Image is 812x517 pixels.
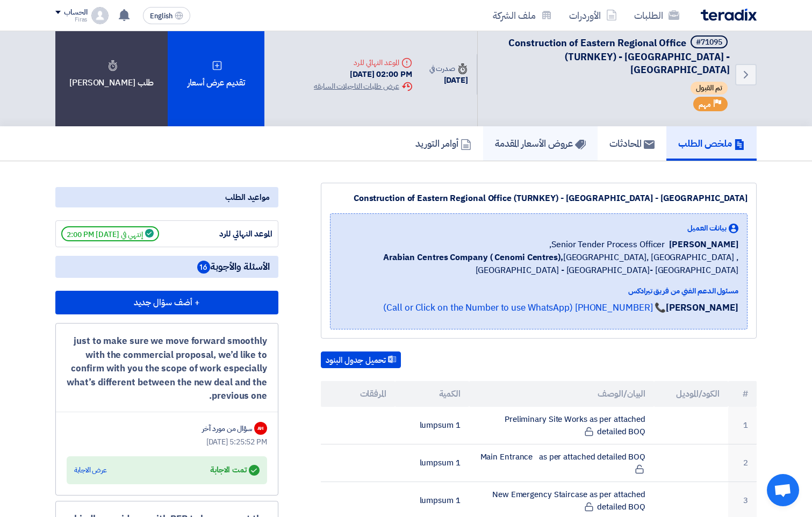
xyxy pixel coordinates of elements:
[383,301,666,314] a: 📞 [PHONE_NUMBER] (Call or Click on the Number to use WhatsApp)
[654,381,728,407] th: الكود/الموديل
[192,228,272,240] div: الموعد النهائي للرد
[508,35,730,77] span: Construction of Eastern Regional Office (TURNKEY) - [GEOGRAPHIC_DATA] - [GEOGRAPHIC_DATA]
[64,8,87,17] div: الحساب
[609,137,655,149] h5: المحادثات
[561,3,626,28] a: الأوردرات
[55,23,168,126] div: طلب [PERSON_NAME]
[254,422,267,435] div: AH
[314,57,412,68] div: الموعد النهائي للرد
[415,137,471,149] h5: أوامر التوريد
[495,137,586,149] h5: عروض الأسعار المقدمة
[395,444,469,482] td: 1 lumpsum
[701,9,757,21] img: Teradix logo
[143,7,190,24] button: English
[395,381,469,407] th: الكمية
[61,226,159,241] span: إنتهي في [DATE] 2:00 PM
[404,126,483,161] a: أوامر التوريد
[469,407,655,444] td: Preliminary Site Works as per attached detailed BOQ
[484,3,561,28] a: ملف الشركة
[321,381,395,407] th: المرفقات
[168,23,264,126] div: تقديم عرض أسعار
[91,7,109,24] img: profile_test.png
[483,126,598,161] a: عروض الأسعار المقدمة
[339,251,738,277] span: [GEOGRAPHIC_DATA], [GEOGRAPHIC_DATA] ,[GEOGRAPHIC_DATA] - [GEOGRAPHIC_DATA]- [GEOGRAPHIC_DATA]
[67,334,267,403] div: just to make sure we move forward smoothly with the commercial proposal, we’d like to confirm wit...
[197,260,270,274] span: الأسئلة والأجوبة
[210,463,260,478] div: تمت الاجابة
[314,68,412,81] div: [DATE] 02:00 PM
[666,301,738,314] strong: [PERSON_NAME]
[150,12,173,20] span: English
[321,351,401,369] button: تحميل جدول البنود
[55,291,278,314] button: + أضف سؤال جديد
[687,222,727,234] span: بيانات العميل
[469,381,655,407] th: البيان/الوصف
[728,381,757,407] th: #
[598,126,666,161] a: المحادثات
[202,423,252,434] div: سؤال من مورد آخر
[699,99,711,110] span: مهم
[669,238,738,251] span: [PERSON_NAME]
[55,187,278,207] div: مواعيد الطلب
[197,261,210,274] span: 16
[429,74,468,87] div: [DATE]
[666,126,757,161] a: ملخص الطلب
[491,35,730,76] h5: Construction of Eastern Regional Office (TURNKEY) - Nakheel Mall - Dammam
[314,81,412,92] div: عرض طلبات التاجيلات السابقه
[429,63,468,74] div: صدرت في
[767,474,799,506] div: دردشة مفتوحة
[339,285,738,297] div: مسئول الدعم الفني من فريق تيرادكس
[469,444,655,482] td: Main Entrance as per attached detailed BOQ
[728,407,757,444] td: 1
[67,436,267,448] div: [DATE] 5:25:52 PM
[74,465,107,476] div: عرض الاجابة
[383,251,563,264] b: Arabian Centres Company ( Cenomi Centres),
[678,137,745,149] h5: ملخص الطلب
[696,39,722,46] div: #71095
[330,192,748,205] div: Construction of Eastern Regional Office (TURNKEY) - [GEOGRAPHIC_DATA] - [GEOGRAPHIC_DATA]
[728,444,757,482] td: 2
[55,17,87,23] div: Firas
[626,3,688,28] a: الطلبات
[395,407,469,444] td: 1 lumpsum
[691,82,728,95] span: تم القبول
[549,238,665,251] span: Senior Tender Process Officer,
